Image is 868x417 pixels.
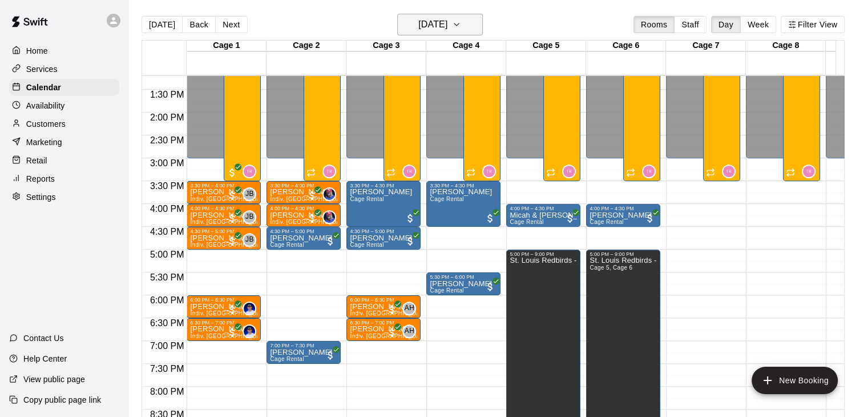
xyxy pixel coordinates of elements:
[267,41,346,51] div: Cage 2
[386,168,395,177] span: Recurring event
[147,295,187,305] span: 6:00 PM
[543,21,580,181] div: 12:00 PM – 3:30 PM: 314 Summer Camp | Week 10 (Afternoon)
[147,227,187,236] span: 4:30 PM
[182,16,216,33] button: Back
[147,364,187,374] span: 7:30 PM
[346,181,421,227] div: 3:30 PM – 4:30 PM: Dennis Cosgrove
[487,165,496,178] span: 314 Staff
[227,235,238,247] span: All customers have paid
[147,387,187,396] span: 8:00 PM
[23,353,67,364] p: Help Center
[386,304,398,315] span: All customers have paid
[506,204,580,227] div: 4:00 PM – 4:30 PM: Micah & Mason Miranda
[590,251,657,257] div: 5:00 PM – 9:00 PM
[190,196,269,202] span: Indiv. [GEOGRAPHIC_DATA]
[626,168,635,177] span: Recurring event
[147,158,187,168] span: 3:00 PM
[430,287,463,294] span: Cage Rental
[270,228,337,234] div: 4:30 PM – 5:00 PM
[190,183,257,189] div: 3:30 PM – 4:00 PM
[506,41,586,51] div: Cage 5
[245,234,254,246] span: JB
[270,183,337,189] div: 3:30 PM – 4:00 PM
[485,212,496,224] span: All customers have paid
[9,79,119,96] a: Calendar
[187,181,261,204] div: 3:30 PM – 4:00 PM: Yadi Suegrim
[350,183,417,189] div: 3:30 PM – 4:30 PM
[722,165,736,178] div: 314 Staff
[510,251,577,257] div: 5:00 PM – 9:00 PM
[26,155,47,166] p: Retail
[485,281,496,292] span: All customers have paid
[324,189,335,200] img: Jacob Abraham
[783,21,820,181] div: 12:00 PM – 3:30 PM: 314 Summer Camp | Week 10 (Afternoon)
[402,302,416,315] div: Austin Hartnett
[781,16,845,33] button: Filter View
[350,242,383,248] span: Cage Rental
[270,196,349,202] span: Indiv. [GEOGRAPHIC_DATA]
[243,302,256,315] div: Colin Millar
[26,45,48,57] p: Home
[26,137,62,148] p: Marketing
[147,113,187,122] span: 2:00 PM
[227,304,238,315] span: All customers have paid
[244,326,255,337] img: Colin Millar
[270,356,304,362] span: Cage Rental
[405,326,414,337] span: AH
[430,183,497,189] div: 3:30 PM – 4:30 PM
[726,165,736,178] span: 314 Staff
[324,211,335,223] img: Jacob Abraham
[402,324,416,338] div: Austin Hartnett
[147,204,187,214] span: 4:00 PM
[9,115,119,133] a: Customers
[327,187,336,201] span: Jacob Abraham
[247,233,256,247] span: James Beirne
[590,219,623,225] span: Cage Rental
[147,341,187,351] span: 7:00 PM
[243,187,256,201] div: James Beirne
[674,16,706,33] button: Staff
[187,204,261,227] div: 4:00 PM – 4:30 PM: Harrison Lunneen
[245,189,254,200] span: JB
[407,302,416,315] span: Austin Hartnett
[405,212,416,224] span: All customers have paid
[703,21,740,181] div: 12:00 PM – 3:30 PM: 314 Summer Camp | Week 10 (Afternoon)
[227,327,238,338] span: All customers have paid
[267,181,341,204] div: 3:30 PM – 4:00 PM: Stephanie Lee
[306,212,318,224] span: All customers have paid
[247,187,256,201] span: James Beirne
[147,250,187,259] span: 5:00 PM
[244,166,255,177] img: 314 Staff
[430,274,497,280] div: 5:30 PM – 6:00 PM
[23,374,85,385] p: View public page
[643,166,655,177] img: 314 Staff
[642,165,656,178] div: 314 Staff
[23,332,64,344] p: Contact Us
[350,196,383,202] span: Cage Rental
[466,168,475,177] span: Recurring event
[546,168,555,177] span: Recurring event
[350,228,417,234] div: 4:30 PM – 5:00 PM
[463,21,500,181] div: 12:00 PM – 3:30 PM: 314 Summer Camp | Week 10 (Afternoon)
[26,118,66,130] p: Customers
[666,41,746,51] div: Cage 7
[243,324,256,338] div: Colin Millar
[325,350,336,361] span: All customers have paid
[740,16,776,33] button: Week
[247,302,256,315] span: Colin Millar
[227,212,238,224] span: All customers have paid
[9,42,119,59] a: Home
[786,168,795,177] span: Recurring event
[187,318,261,341] div: 6:30 PM – 7:00 PM: Jace Lachenicht
[9,97,119,114] a: Availability
[386,327,398,338] span: All customers have paid
[270,206,337,211] div: 4:00 PM – 4:30 PM
[562,165,576,178] div: 314 Staff
[403,166,415,177] img: 314 Staff
[752,367,838,394] button: add
[190,320,257,326] div: 6:30 PM – 7:00 PM
[23,394,101,406] p: Copy public page link
[190,242,269,248] span: Indiv. [GEOGRAPHIC_DATA]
